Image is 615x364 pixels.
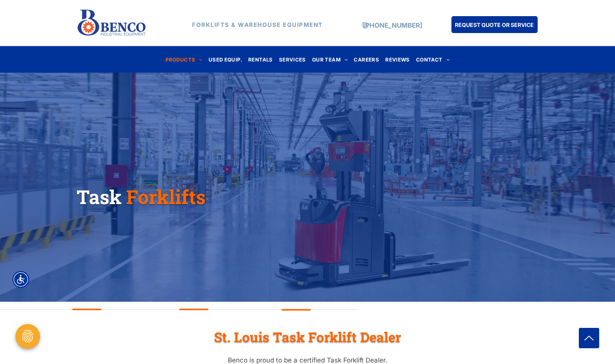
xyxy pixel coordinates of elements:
a: CAREERS [351,54,382,65]
a: CONTACT [413,54,453,65]
a: REVIEWS [382,54,413,65]
span: Benco is proud to be a certified Task Forklift Dealer. [228,356,387,364]
a: PRODUCTS [162,54,206,65]
a: USED EQUIP. [206,54,245,65]
span: REQUEST QUOTE OR SERVICE [455,18,534,32]
a: SERVICES [276,54,309,65]
a: OUR TEAM [309,54,351,65]
span: St. Louis Task Forklift Dealer [214,328,401,346]
span: Task [77,184,122,209]
div: Accessibility Menu [12,271,29,288]
strong: FORKLIFTS & WAREHOUSE EQUIPMENT [192,21,323,28]
a: RENTALS [245,54,276,65]
a: [PHONE_NUMBER] [363,22,422,29]
span: Forklifts [126,184,206,209]
a: REQUEST QUOTE OR SERVICE [451,16,538,33]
